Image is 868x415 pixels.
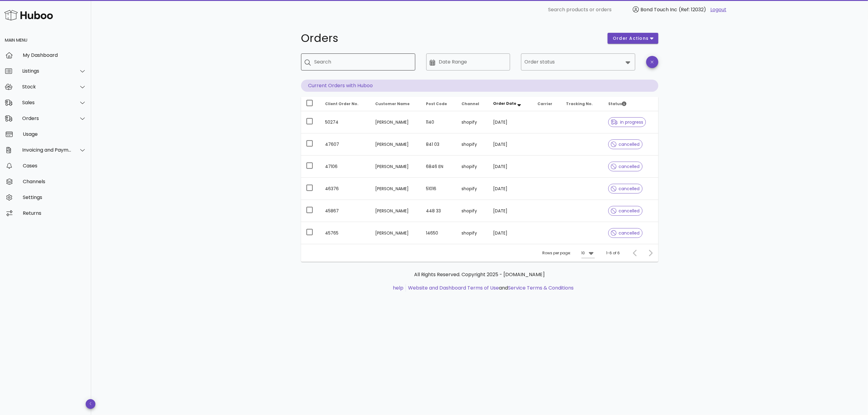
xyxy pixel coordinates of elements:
[370,133,421,156] td: [PERSON_NAME]
[321,200,370,222] td: 45867
[23,179,86,184] div: Channels
[393,284,403,291] a: help
[22,147,72,153] div: Invoicing and Payments
[457,97,489,111] th: Channel
[421,200,457,222] td: 448 33
[321,97,370,111] th: Client Order No.
[370,222,421,244] td: [PERSON_NAME]
[22,100,72,105] div: Sales
[489,222,533,244] td: [DATE]
[543,244,595,262] div: Rows per page:
[489,97,533,111] th: Order Date: Sorted descending. Activate to remove sorting.
[370,178,421,200] td: [PERSON_NAME]
[489,200,533,222] td: [DATE]
[22,115,72,121] div: Orders
[603,97,658,111] th: Status
[321,111,370,133] td: 50274
[521,53,635,70] div: Order status
[457,111,489,133] td: shopify
[457,200,489,222] td: shopify
[301,80,658,92] p: Current Orders with Huboo
[489,111,533,133] td: [DATE]
[306,271,654,278] p: All Rights Reserved. Copyright 2025 - [DOMAIN_NAME]
[321,222,370,244] td: 45765
[608,101,626,106] span: Status
[611,231,640,235] span: cancelled
[640,6,677,13] span: Bond Touch Inc
[462,101,479,106] span: Channel
[533,97,561,111] th: Carrier
[421,97,457,111] th: Post Code
[493,101,516,106] span: Order Date
[22,68,72,74] div: Listings
[611,164,640,169] span: cancelled
[421,178,457,200] td: 51016
[321,133,370,156] td: 47607
[426,101,447,106] span: Post Code
[325,101,359,106] span: Client Order No.
[679,6,706,13] span: (Ref: 12032)
[611,142,640,146] span: cancelled
[321,178,370,200] td: 46376
[22,84,72,90] div: Stock
[606,250,620,256] div: 1-6 of 6
[582,250,585,256] div: 10
[611,120,643,124] span: in progress
[23,163,86,169] div: Cases
[508,284,574,291] a: Service Terms & Conditions
[370,97,421,111] th: Customer Name
[457,222,489,244] td: shopify
[489,178,533,200] td: [DATE]
[421,133,457,156] td: 841 03
[457,133,489,156] td: shopify
[406,284,574,292] li: and
[561,97,603,111] th: Tracking No.
[457,178,489,200] td: shopify
[421,156,457,178] td: 6846 EN
[23,52,86,58] div: My Dashboard
[4,9,53,22] img: Huboo Logo
[421,222,457,244] td: 14650
[537,101,552,106] span: Carrier
[457,156,489,178] td: shopify
[375,101,410,106] span: Customer Name
[582,248,595,258] div: 10Rows per page:
[489,133,533,156] td: [DATE]
[23,210,86,216] div: Returns
[301,33,601,44] h1: Orders
[23,194,86,200] div: Settings
[321,156,370,178] td: 47106
[370,200,421,222] td: [PERSON_NAME]
[710,6,726,13] a: Logout
[611,187,640,191] span: cancelled
[612,35,649,42] span: order actions
[611,209,640,213] span: cancelled
[608,33,658,44] button: order actions
[408,284,499,291] a: Website and Dashboard Terms of Use
[566,101,593,106] span: Tracking No.
[23,131,86,137] div: Usage
[370,111,421,133] td: [PERSON_NAME]
[489,156,533,178] td: [DATE]
[370,156,421,178] td: [PERSON_NAME]
[421,111,457,133] td: 1140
